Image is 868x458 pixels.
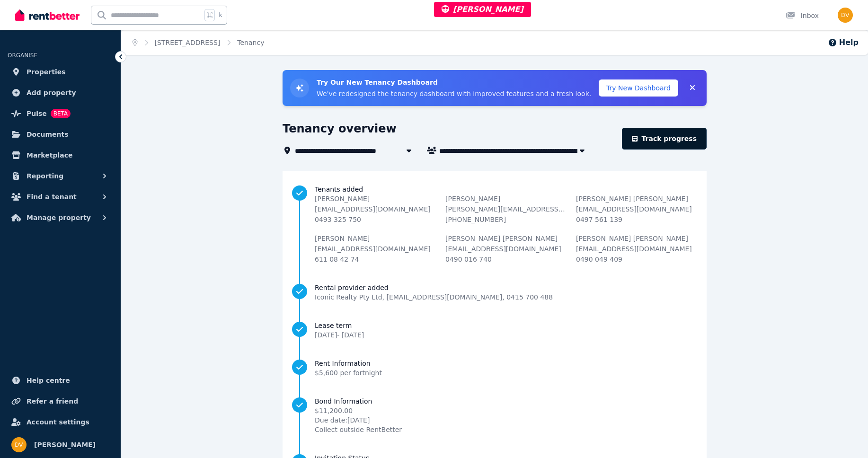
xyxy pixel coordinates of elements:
[27,170,63,182] span: Reporting
[8,146,113,165] a: Marketplace
[27,416,89,428] span: Account settings
[315,283,553,292] span: Rental provider added
[576,204,697,214] p: [EMAIL_ADDRESS][DOMAIN_NAME]
[599,79,678,97] button: Try New Dashboard
[27,87,76,98] span: Add property
[315,425,402,434] span: Collect outside RentBetter
[576,255,622,263] span: 0490 049 409
[8,167,113,185] button: Reporting
[576,194,697,203] p: [PERSON_NAME] [PERSON_NAME]
[445,234,567,243] p: [PERSON_NAME] [PERSON_NAME]
[27,150,72,161] span: Marketplace
[27,129,69,140] span: Documents
[317,89,591,98] p: We've redesigned the tenancy dashboard with improved features and a fresh look.
[219,11,222,19] span: k
[315,396,402,406] span: Bond Information
[292,283,697,302] a: Rental provider addedIconic Realty Pty Ltd, [EMAIL_ADDRESS][DOMAIN_NAME], 0415 700 488
[27,108,47,119] span: Pulse
[315,244,436,254] p: [EMAIL_ADDRESS][DOMAIN_NAME]
[8,83,113,102] a: Add property
[317,78,591,87] h3: Try Our New Tenancy Dashboard
[8,125,113,144] a: Documents
[283,70,707,106] div: Try New Tenancy Dashboard
[51,109,71,118] span: BETA
[828,37,859,48] button: Help
[8,62,113,81] a: Properties
[315,292,553,302] span: Iconic Realty Pty Ltd , [EMAIL_ADDRESS][DOMAIN_NAME] , 0415 700 488
[315,204,436,214] p: [EMAIL_ADDRESS][DOMAIN_NAME]
[155,39,221,46] a: [STREET_ADDRESS]
[445,216,506,223] span: [PHONE_NUMBER]
[283,121,397,136] h1: Tenancy overview
[8,208,113,227] button: Manage property
[315,415,402,425] span: Due date: [DATE]
[292,185,697,264] a: Tenants added[PERSON_NAME][EMAIL_ADDRESS][DOMAIN_NAME]0493 325 750[PERSON_NAME][PERSON_NAME][EMAI...
[445,244,567,254] p: [EMAIL_ADDRESS][DOMAIN_NAME]
[315,406,402,415] span: $11,200.00
[8,371,113,390] a: Help centre
[445,194,567,203] p: [PERSON_NAME]
[686,80,699,96] button: Collapse banner
[315,255,359,263] span: 611 08 42 74
[11,437,27,452] img: Dinesh Vaidhya
[576,234,697,243] p: [PERSON_NAME] [PERSON_NAME]
[8,52,37,59] span: ORGANISE
[8,413,113,432] a: Account settings
[315,185,697,194] span: Tenants added
[315,194,436,203] p: [PERSON_NAME]
[576,244,697,254] p: [EMAIL_ADDRESS][DOMAIN_NAME]
[27,212,91,223] span: Manage property
[237,38,264,47] span: Tenancy
[27,191,77,203] span: Find a tenant
[34,439,96,450] span: [PERSON_NAME]
[292,321,697,340] a: Lease term[DATE]- [DATE]
[622,128,707,150] a: Track progress
[445,204,567,214] p: [PERSON_NAME][EMAIL_ADDRESS][PERSON_NAME][DOMAIN_NAME]
[838,8,853,23] img: Dinesh Vaidhya
[315,359,382,368] span: Rent Information
[292,359,697,378] a: Rent Information$5,600 per fortnight
[315,331,364,339] span: [DATE] - [DATE]
[445,255,492,263] span: 0490 016 740
[315,216,361,223] span: 0493 325 750
[27,375,70,386] span: Help centre
[27,396,78,407] span: Refer a friend
[8,187,113,206] button: Find a tenant
[315,321,364,330] span: Lease term
[292,396,697,434] a: Bond Information$11,200.00Due date:[DATE]Collect outside RentBetter
[8,392,113,411] a: Refer a friend
[786,11,819,20] div: Inbox
[27,66,66,78] span: Properties
[442,5,523,14] span: [PERSON_NAME]
[121,30,275,55] nav: Breadcrumb
[8,104,113,123] a: PulseBETA
[576,216,622,223] span: 0497 561 139
[315,234,436,243] p: [PERSON_NAME]
[15,8,80,22] img: RentBetter
[315,369,382,377] span: $5,600 per fortnight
